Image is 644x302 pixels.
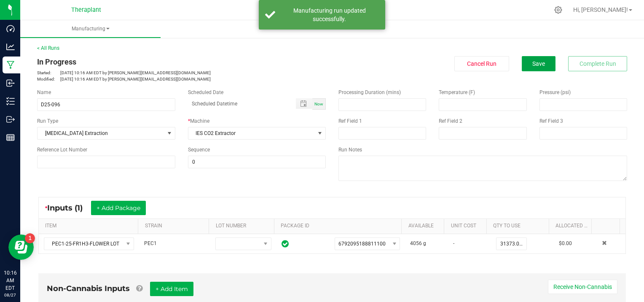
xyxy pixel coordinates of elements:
[532,60,545,67] span: Save
[25,233,35,243] iframe: Resource center unread badge
[188,98,287,109] input: Scheduled Datetime
[553,6,563,14] div: Manage settings
[190,118,209,124] span: Machine
[338,241,386,247] span: 6792095188811100
[338,118,362,124] span: Ref Field 1
[188,127,315,139] span: IES CO2 Extractor
[439,118,462,124] span: Ref Field 2
[451,223,483,229] a: Unit CostSortable
[37,45,59,51] a: < All Runs
[580,60,616,67] span: Complete Run
[439,89,475,95] span: Temperature (F)
[37,56,326,67] div: In Progress
[20,20,161,38] a: Manufacturing
[410,240,422,246] span: 4056
[91,201,146,215] button: + Add Package
[188,89,223,95] span: Scheduled Date
[568,56,627,71] button: Complete Run
[280,6,379,23] div: Manufacturing run updated successfully.
[4,292,16,298] p: 08/27
[144,240,157,246] span: PEC1
[44,238,123,250] span: PEC1-25-FR1H3-FLOWER LOT
[281,223,398,229] a: PACKAGE IDSortable
[6,133,15,142] inline-svg: Reports
[216,223,271,229] a: LOT NUMBERSortable
[37,89,51,95] span: Name
[454,56,509,71] button: Cancel Run
[493,223,545,229] a: QTY TO USESortable
[423,240,426,246] span: g
[453,240,454,246] span: -
[598,223,617,229] a: Sortable
[37,70,326,76] p: [DATE] 10:16 AM EDT by [PERSON_NAME][EMAIL_ADDRESS][DOMAIN_NAME]
[555,223,588,229] a: Allocated CostSortable
[6,61,15,69] inline-svg: Manufacturing
[44,237,134,250] span: NO DATA FOUND
[338,89,401,95] span: Processing Duration (mins)
[4,269,16,292] p: 10:16 AM EDT
[71,6,101,13] span: Theraplant
[408,223,441,229] a: AVAILABLESortable
[45,223,135,229] a: ITEMSortable
[559,240,572,246] span: $0.00
[8,235,34,260] iframe: Resource center
[37,147,87,153] span: Reference Lot Number
[37,70,60,76] span: Started:
[37,76,60,82] span: Modified:
[296,98,312,109] span: Toggle popup
[38,127,164,139] span: [MEDICAL_DATA] Extraction
[37,117,58,125] span: Run Type
[6,24,15,33] inline-svg: Dashboard
[47,284,130,293] span: Non-Cannabis Inputs
[136,284,142,293] a: Add Non-Cannabis items that were also consumed in the run (e.g. gloves and packaging); Also add N...
[467,60,496,67] span: Cancel Run
[20,25,161,32] span: Manufacturing
[150,282,193,296] button: + Add Item
[37,76,326,82] p: [DATE] 10:16 AM EDT by [PERSON_NAME][EMAIL_ADDRESS][DOMAIN_NAME]
[47,203,91,213] span: Inputs (1)
[282,239,289,249] span: In Sync
[188,147,210,153] span: Sequence
[314,102,323,106] span: Now
[338,147,362,153] span: Run Notes
[6,79,15,87] inline-svg: Inbound
[145,223,206,229] a: STRAINSortable
[6,115,15,124] inline-svg: Outbound
[573,6,628,13] span: Hi, [PERSON_NAME]!
[548,280,617,294] button: Receive Non-Cannabis
[539,118,563,124] span: Ref Field 3
[6,43,15,51] inline-svg: Analytics
[539,89,571,95] span: Pressure (psi)
[522,56,555,71] button: Save
[6,97,15,105] inline-svg: Inventory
